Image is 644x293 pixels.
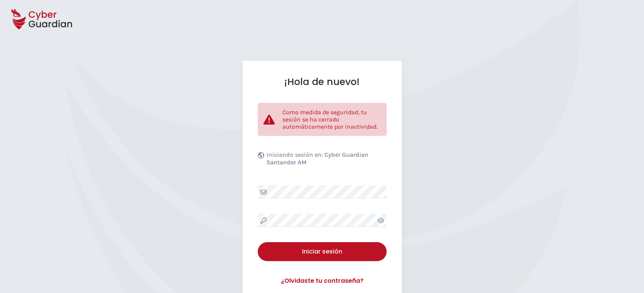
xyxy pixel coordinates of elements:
p: Como medida de seguridad, tu sesión se ha cerrado automáticamente por inactividad. [282,109,381,130]
button: Iniciar sesión [258,242,387,261]
h1: ¡Hola de nuevo! [258,76,387,88]
b: Cyber Guardian Santander AM [266,151,368,166]
p: Iniciando sesión en: [266,151,385,170]
div: Iniciar sesión [263,247,381,256]
a: ¿Olvidaste tu contraseña? [258,276,387,285]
